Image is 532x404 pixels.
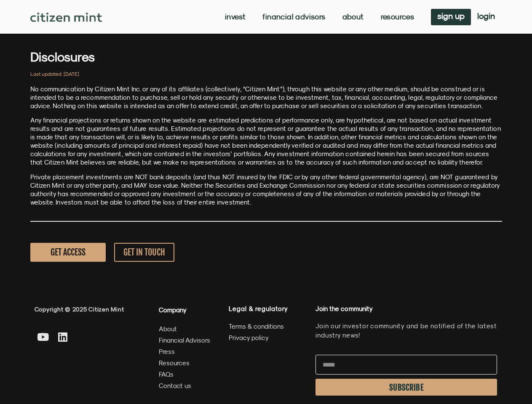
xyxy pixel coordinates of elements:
a: Invest [225,13,246,21]
span: GET IN TOUCH [123,247,165,258]
a: Terms & conditions [229,321,307,332]
a: About [342,13,364,21]
h3: Disclosures [30,50,502,63]
span: Contact us [159,380,191,391]
a: Press [159,346,211,357]
span: Resources [159,358,190,368]
p: Private placement investments are NOT bank deposits (and thus NOT insured by the FDIC or by any o... [30,173,502,207]
span: Copyright © 2025 Citizen Mint [35,306,124,313]
a: Financial Advisors [159,335,211,346]
a: About [159,324,211,334]
a: Financial Advisors [262,13,325,21]
a: FAQs [159,369,211,380]
a: GET IN TOUCH [114,243,174,262]
a: login [471,9,501,25]
span: Financial Advisors [159,335,210,346]
p: Join our investor community and be notified of the latest industry news! [315,322,497,340]
span: FAQs [159,369,174,380]
a: Contact us [159,380,211,391]
p: No communication by Citizen Mint Inc. or any of its affiliates (collectively, “Citizen Mint”), th... [30,85,502,110]
span: About [159,324,177,334]
h4: Company [159,305,211,315]
span: login [477,13,495,19]
a: GET ACCESS [30,243,106,262]
a: sign up [431,9,471,25]
a: Privacy policy [229,332,307,343]
p: Any financial projections or returns shown on the website are estimated predictions of performanc... [30,116,502,167]
span: SUBSCRIBE [389,384,424,391]
span: sign up [437,13,465,19]
form: Newsletter [315,355,497,400]
a: Resources [159,358,211,368]
span: Privacy policy [229,332,269,343]
img: Citizen Mint [30,13,102,22]
button: SUBSCRIBE [315,379,497,396]
span: Terms & conditions [229,321,284,332]
h4: Legal & regulatory [229,305,307,313]
span: GET ACCESS [51,247,86,258]
h2: Last updated: [DATE] [30,72,502,77]
nav: Menu [225,13,414,21]
h4: Join the community [315,305,497,313]
span: Press [159,346,175,357]
a: Resources [381,13,414,21]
